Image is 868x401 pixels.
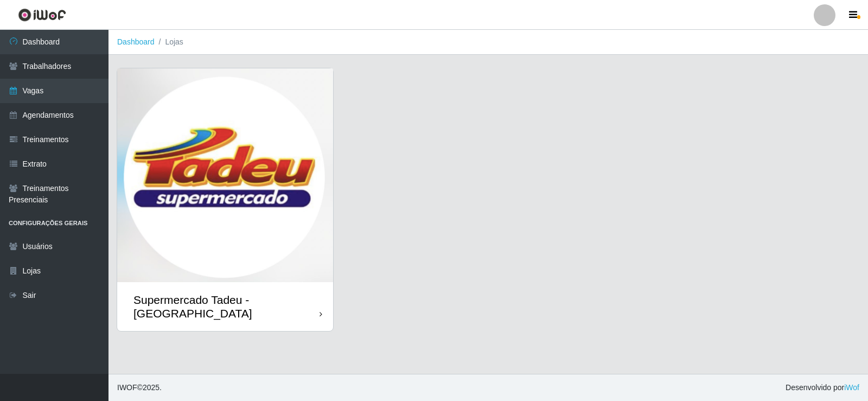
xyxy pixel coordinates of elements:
[117,37,155,46] a: Dashboard
[786,382,859,393] span: Desenvolvido por
[18,8,66,22] img: CoreUI Logo
[133,293,320,320] div: Supermercado Tadeu - [GEOGRAPHIC_DATA]
[108,30,868,55] nav: breadcrumb
[844,383,859,392] a: iWof
[117,383,137,392] span: IWOF
[155,36,183,48] li: Lojas
[117,68,333,282] img: cardImg
[117,382,162,393] span: © 2025 .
